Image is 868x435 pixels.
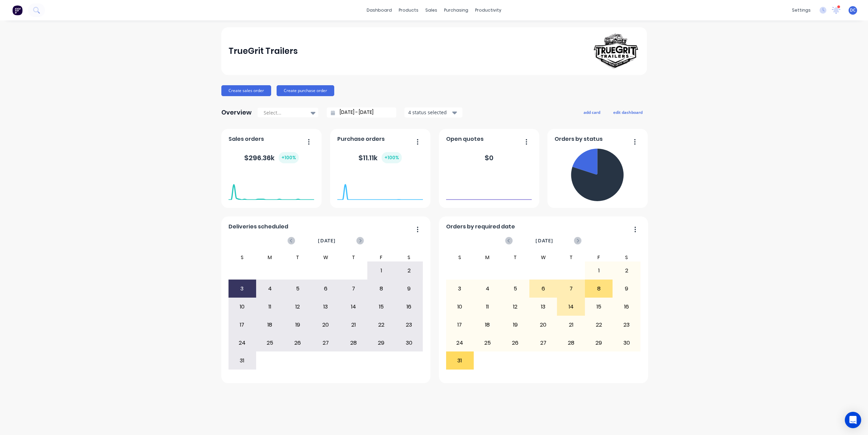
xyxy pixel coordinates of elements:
[613,280,640,297] div: 9
[530,280,557,297] div: 6
[256,253,284,261] div: M
[312,334,339,351] div: 27
[284,334,311,351] div: 26
[585,298,613,315] div: 15
[850,7,856,13] span: DC
[284,280,311,297] div: 5
[472,5,505,15] div: productivity
[382,152,402,163] div: + 100 %
[408,109,451,116] div: 4 status selected
[585,334,613,351] div: 29
[557,334,585,351] div: 28
[585,280,613,297] div: 8
[312,253,340,261] div: W
[441,5,472,15] div: purchasing
[337,135,385,143] span: Purchase orders
[502,334,529,351] div: 26
[446,253,474,261] div: S
[368,280,395,297] div: 8
[474,334,501,351] div: 25
[592,32,639,70] img: TrueGrit Trailers
[256,316,284,333] div: 18
[446,352,473,369] div: 31
[530,334,557,351] div: 27
[358,152,402,163] div: $ 11.11k
[613,253,641,261] div: S
[613,298,640,315] div: 16
[279,152,299,163] div: + 100 %
[557,280,585,297] div: 7
[256,280,284,297] div: 4
[789,5,814,15] div: settings
[395,316,423,333] div: 23
[340,334,367,351] div: 28
[312,316,339,333] div: 20
[446,334,473,351] div: 24
[229,298,256,315] div: 10
[244,152,299,163] div: $ 296.36k
[284,316,311,333] div: 19
[579,108,605,117] button: add card
[363,5,395,15] a: dashboard
[446,135,484,143] span: Open quotes
[395,334,423,351] div: 30
[221,106,252,119] div: Overview
[12,5,23,15] img: Factory
[609,108,647,117] button: edit dashboard
[221,85,271,96] button: Create sales order
[530,298,557,315] div: 13
[529,253,557,261] div: W
[446,280,473,297] div: 3
[557,253,585,261] div: T
[535,237,553,244] span: [DATE]
[395,280,423,297] div: 9
[368,334,395,351] div: 29
[229,352,256,369] div: 31
[229,316,256,333] div: 17
[256,334,284,351] div: 25
[613,262,640,279] div: 2
[474,253,502,261] div: M
[318,237,336,244] span: [DATE]
[485,153,494,163] div: $ 0
[555,135,603,143] span: Orders by status
[340,280,367,297] div: 7
[585,316,613,333] div: 22
[312,280,339,297] div: 6
[502,316,529,333] div: 19
[340,298,367,315] div: 14
[277,85,334,96] button: Create purchase order
[446,298,473,315] div: 10
[339,253,367,261] div: T
[446,316,473,333] div: 17
[229,280,256,297] div: 3
[228,253,256,261] div: S
[312,298,339,315] div: 13
[395,253,423,261] div: S
[395,5,422,15] div: products
[284,298,311,315] div: 12
[585,262,613,279] div: 1
[474,280,501,297] div: 4
[502,298,529,315] div: 12
[368,298,395,315] div: 15
[367,253,395,261] div: F
[368,316,395,333] div: 22
[256,298,284,315] div: 11
[395,298,423,315] div: 16
[229,44,298,58] div: TrueGrit Trailers
[229,135,264,143] span: Sales orders
[585,253,613,261] div: F
[395,262,423,279] div: 2
[502,280,529,297] div: 5
[501,253,529,261] div: T
[530,316,557,333] div: 20
[557,316,585,333] div: 21
[845,412,861,428] div: Open Intercom Messenger
[404,107,462,118] button: 4 status selected
[422,5,441,15] div: sales
[446,223,515,231] span: Orders by required date
[613,334,640,351] div: 30
[284,253,312,261] div: T
[474,316,501,333] div: 18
